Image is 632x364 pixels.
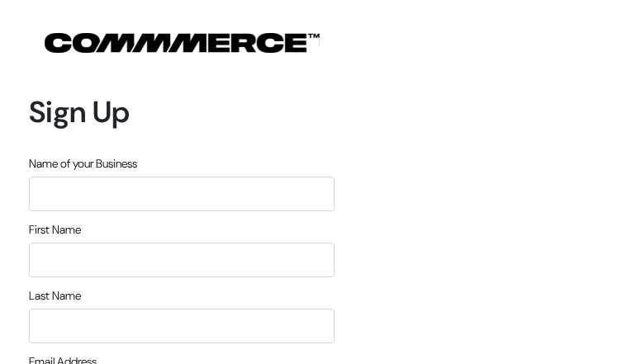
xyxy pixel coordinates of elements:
img: COMMMERCE [45,33,320,53]
label: First Name [29,221,81,239]
label: Name of your Business [29,155,137,173]
h1: Sign Up [29,94,335,130]
label: Last Name [29,287,81,305]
